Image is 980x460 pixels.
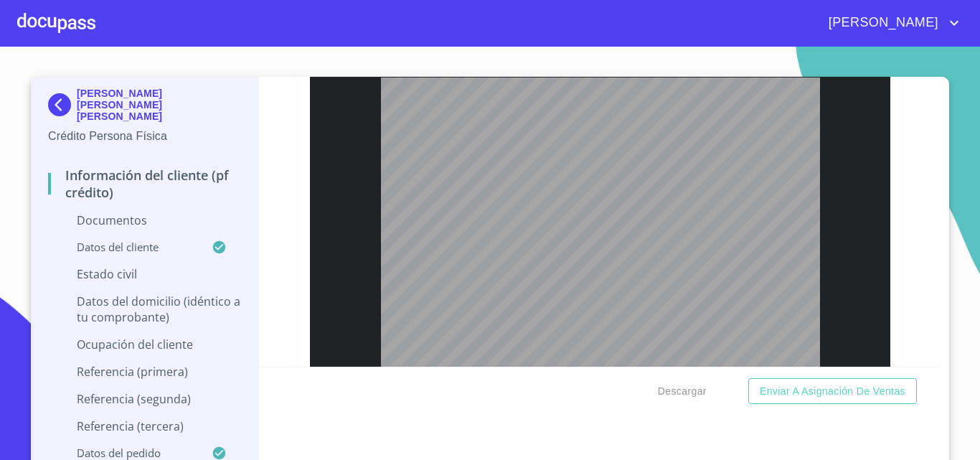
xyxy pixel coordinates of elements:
[48,128,241,145] p: Crédito Persona Física
[48,93,77,116] img: Docupass spot blue
[48,266,241,282] p: Estado Civil
[588,241,663,248] span: [GEOGRAPHIC_DATA]
[748,378,917,405] button: Enviar a Asignación de Ventas
[509,200,534,207] span: Nombre
[652,378,712,405] button: Descargar
[818,11,946,34] span: [PERSON_NAME]
[509,211,762,221] span: [PERSON_NAME] [PERSON_NAME] [PERSON_NAME]
[48,294,241,325] p: Datos del domicilio (idéntico a tu comprobante)
[509,241,571,248] span: Entidad de registro:
[48,166,241,201] p: Información del cliente (PF crédito)
[760,382,905,400] span: Enviar a Asignación de Ventas
[48,418,241,434] p: Referencia (tercera)
[48,88,241,128] div: [PERSON_NAME] [PERSON_NAME] [PERSON_NAME]
[77,88,241,122] p: [PERSON_NAME] [PERSON_NAME] [PERSON_NAME]
[417,305,465,311] span: 114039199500184
[509,177,631,187] span: GOGA941003HJCNRL03
[397,344,542,349] span: [PERSON_NAME] [PERSON_NAME] [PERSON_NAME]
[673,295,783,300] span: CURP Certificada: verificada con el Registro Civil
[658,382,707,400] span: Descargar
[509,168,529,175] span: Clave:
[818,11,963,34] button: account of current user
[48,337,241,352] p: Ocupación del Cliente
[48,364,241,380] p: Referencia (primera)
[48,391,241,407] p: Referencia (segunda)
[48,240,212,254] p: Datos del cliente
[48,446,212,460] p: Datos del pedido
[48,212,241,228] p: Documentos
